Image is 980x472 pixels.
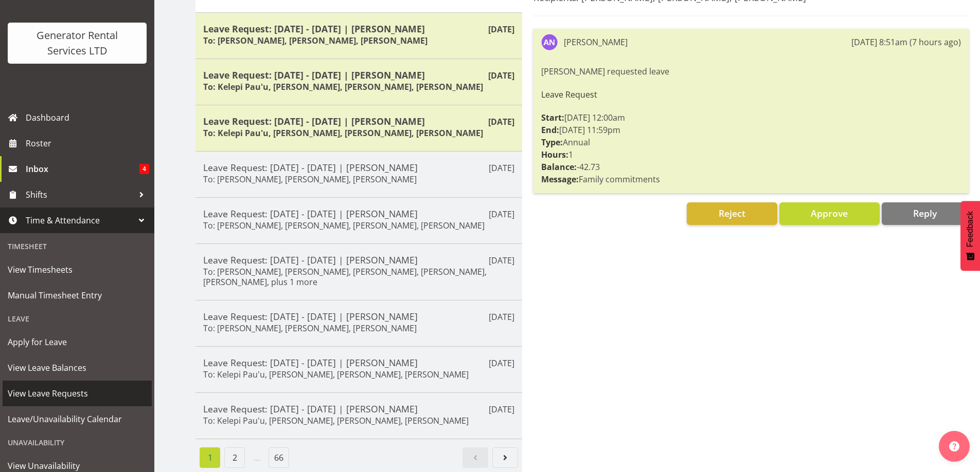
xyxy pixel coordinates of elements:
div: Generator Rental Services LTD [18,28,136,59]
div: [DATE] 8:51am (7 hours ago) [851,36,961,48]
h5: Leave Request: [DATE] - [DATE] | [PERSON_NAME] [203,403,514,414]
span: 4 [139,164,149,174]
a: View Leave Balances [3,355,152,381]
h5: Leave Request: [DATE] - [DATE] | [PERSON_NAME] [203,357,514,368]
a: Apply for Leave [3,329,152,355]
span: View Leave Balances [8,360,147,375]
span: Feedback [966,211,975,247]
h6: To: Kelepi Pau'u, [PERSON_NAME], [PERSON_NAME], [PERSON_NAME] [203,82,483,92]
h6: Leave Request [541,90,961,99]
h6: To: [PERSON_NAME], [PERSON_NAME], [PERSON_NAME] [203,35,427,46]
h5: Leave Request: [DATE] - [DATE] | [PERSON_NAME] [203,162,514,173]
span: Apply for Leave [8,334,147,350]
strong: Start: [541,112,564,123]
h6: To: [PERSON_NAME], [PERSON_NAME], [PERSON_NAME] [203,174,417,184]
img: aaron-naish5730.jpg [541,34,558,50]
span: Manual Timesheet Entry [8,288,147,303]
p: [DATE] [489,403,514,416]
a: Leave/Unavailability Calendar [3,406,152,432]
a: View Leave Requests [3,381,152,406]
h5: Leave Request: [DATE] - [DATE] | [PERSON_NAME] [203,208,514,219]
a: Next page [492,447,518,468]
div: [PERSON_NAME] requested leave [DATE] 12:00am [DATE] 11:59pm Annual 1 -42.73 Family commitments [541,63,961,188]
strong: Hours: [541,149,568,160]
h5: Leave Request: [DATE] - [DATE] | [PERSON_NAME] [203,69,514,81]
span: View Timesheets [8,262,147,277]
span: Time & Attendance [26,213,134,228]
a: Previous page [462,447,488,468]
a: View Timesheets [3,257,152,282]
span: Reject [719,207,745,219]
div: [PERSON_NAME] [564,36,628,48]
div: Leave [3,308,152,329]
strong: Balance: [541,161,577,173]
p: [DATE] [489,162,514,174]
div: Unavailability [3,432,152,453]
p: [DATE] [488,116,514,128]
img: help-xxl-2.png [949,441,959,451]
button: Reply [882,202,969,225]
strong: Type: [541,137,563,148]
div: Timesheet [3,236,152,257]
h6: To: [PERSON_NAME], [PERSON_NAME], [PERSON_NAME] [203,323,417,333]
span: Roster [26,136,149,151]
p: [DATE] [488,23,514,35]
h5: Leave Request: [DATE] - [DATE] | [PERSON_NAME] [203,311,514,322]
span: Approve [811,207,848,219]
h6: To: [PERSON_NAME], [PERSON_NAME], [PERSON_NAME], [PERSON_NAME], [PERSON_NAME], plus 1 more [203,267,514,287]
span: Reply [913,207,937,219]
strong: Message: [541,174,579,185]
span: Inbox [26,161,139,177]
p: [DATE] [489,208,514,220]
button: Feedback - Show survey [960,201,980,271]
span: Dashboard [26,110,149,125]
span: Shifts [26,187,134,202]
strong: End: [541,124,559,136]
span: View Leave Requests [8,386,147,401]
p: [DATE] [489,357,514,369]
p: [DATE] [488,69,514,82]
a: Manual Timesheet Entry [3,282,152,308]
p: [DATE] [489,311,514,323]
a: Page 66. [269,447,289,468]
h6: To: Kelepi Pau'u, [PERSON_NAME], [PERSON_NAME], [PERSON_NAME] [203,369,469,380]
p: [DATE] [489,254,514,267]
span: Leave/Unavailability Calendar [8,411,147,427]
button: Reject [687,202,777,225]
button: Approve [779,202,880,225]
h5: Leave Request: [DATE] - [DATE] | [PERSON_NAME] [203,23,514,34]
h6: To: Kelepi Pau'u, [PERSON_NAME], [PERSON_NAME], [PERSON_NAME] [203,416,469,426]
h5: Leave Request: [DATE] - [DATE] | [PERSON_NAME] [203,116,514,127]
h5: Leave Request: [DATE] - [DATE] | [PERSON_NAME] [203,254,514,266]
h6: To: [PERSON_NAME], [PERSON_NAME], [PERSON_NAME], [PERSON_NAME] [203,220,485,231]
a: Page 2. [224,447,245,468]
h6: To: Kelepi Pau'u, [PERSON_NAME], [PERSON_NAME], [PERSON_NAME] [203,128,483,138]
